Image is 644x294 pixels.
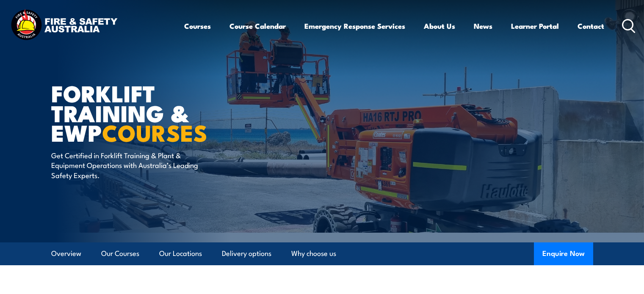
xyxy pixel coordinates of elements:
[304,15,405,37] a: Emergency Response Services
[534,242,593,265] button: Enquire Now
[184,15,211,37] a: Courses
[102,114,207,149] strong: COURSES
[291,242,336,265] a: Why choose us
[229,15,286,37] a: Course Calendar
[51,83,260,142] h1: Forklift Training & EWP
[578,15,604,37] a: Contact
[511,15,559,37] a: Learner Portal
[51,150,206,180] p: Get Certified in Forklift Training & Plant & Equipment Operations with Australia’s Leading Safety...
[101,242,139,265] a: Our Courses
[424,15,455,37] a: About Us
[222,242,271,265] a: Delivery options
[51,242,81,265] a: Overview
[159,242,202,265] a: Our Locations
[474,15,492,37] a: News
